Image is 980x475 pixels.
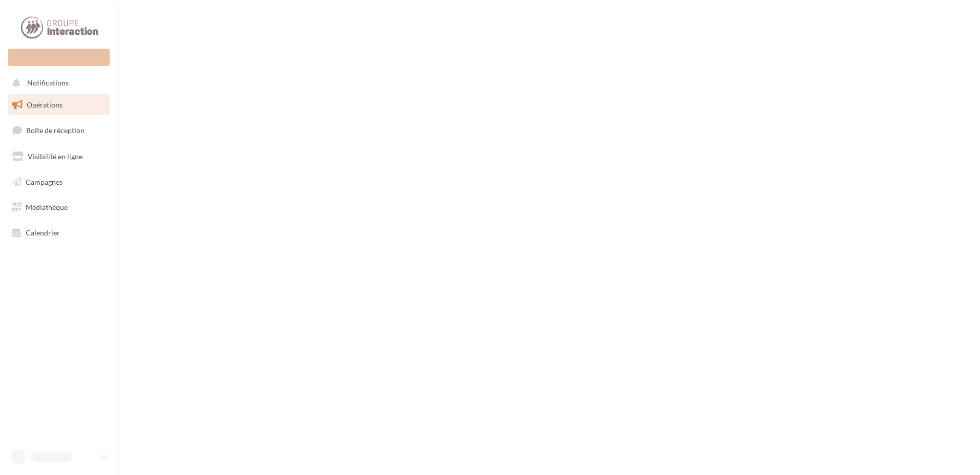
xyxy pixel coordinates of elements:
[26,126,85,135] span: Boîte de réception
[27,79,69,88] span: Notifications
[28,152,83,161] span: Visibilité en ligne
[6,94,112,116] a: Opérations
[6,119,112,141] a: Boîte de réception
[8,49,110,66] div: Nouvelle campagne
[26,228,60,237] span: Calendrier
[6,197,112,218] a: Médiathèque
[27,100,63,109] span: Opérations
[6,171,112,193] a: Campagnes
[26,203,68,211] span: Médiathèque
[6,222,112,244] a: Calendrier
[26,177,63,186] span: Campagnes
[6,146,112,167] a: Visibilité en ligne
